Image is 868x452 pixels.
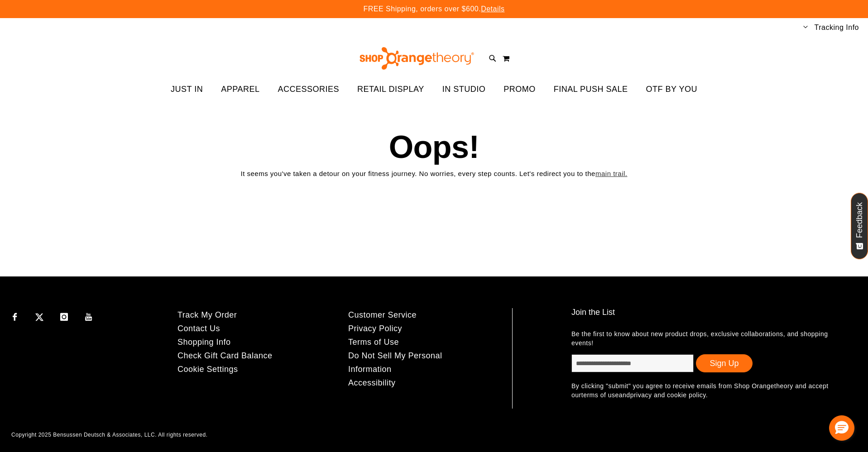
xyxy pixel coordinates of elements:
[269,79,348,100] a: ACCESSORIES
[177,324,220,333] a: Contact Us
[16,164,852,178] p: It seems you've taken a detour on your fitness journey. No worries, every step counts. Let's redi...
[348,338,399,347] a: Terms of Use
[278,79,339,100] span: ACCESSORIES
[177,351,273,360] a: Check Gift Card Balance
[803,24,808,32] button: Account menu
[357,79,424,100] span: RETAIL DISPLAY
[177,365,238,374] a: Cookie Settings
[571,354,694,372] input: enter email
[221,79,259,100] span: APPAREL
[212,79,269,100] a: APPAREL
[595,170,628,177] a: main trail.
[442,79,486,100] span: IN STUDIO
[855,202,864,238] span: Feedback
[481,5,504,13] a: Details
[56,308,72,324] a: Visit our Instagram page
[646,79,697,100] span: OTF BY YOU
[710,359,739,368] span: Sign Up
[851,193,868,259] button: Feedback - Show survey
[7,308,23,324] a: Visit our Facebook page
[31,308,47,324] a: Visit our X page
[829,415,854,441] button: Hello, have a question? Let’s chat.
[348,378,396,387] a: Accessibility
[389,139,480,155] span: Oops!
[630,391,708,399] a: privacy and cookie policy.
[571,381,847,400] p: By clicking "submit" you agree to receive emails from Shop Orangetheory and accept our and
[571,308,847,325] h4: Join the List
[348,351,442,374] a: Do Not Sell My Personal Information
[35,313,43,321] img: Twitter
[171,79,203,100] span: JUST IN
[815,23,859,33] a: Tracking Info
[504,79,536,100] span: PROMO
[696,354,753,372] button: Sign Up
[637,79,706,100] a: OTF BY YOU
[363,4,504,14] p: FREE Shipping, orders over $600.
[545,79,637,100] a: FINAL PUSH SALE
[581,391,619,399] a: terms of use
[177,338,231,347] a: Shopping Info
[81,308,96,324] a: Visit our Youtube page
[571,329,847,347] p: Be the first to know about new product drops, exclusive collaborations, and shopping events!
[554,79,628,100] span: FINAL PUSH SALE
[348,79,433,100] a: RETAIL DISPLAY
[11,432,208,438] span: Copyright 2025 Bensussen Deutsch & Associates, LLC. All rights reserved.
[494,79,545,100] a: PROMO
[358,47,475,70] img: Shop Orangetheory
[348,324,402,333] a: Privacy Policy
[433,79,495,100] a: IN STUDIO
[162,79,212,100] a: JUST IN
[348,310,417,319] a: Customer Service
[177,310,237,319] a: Track My Order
